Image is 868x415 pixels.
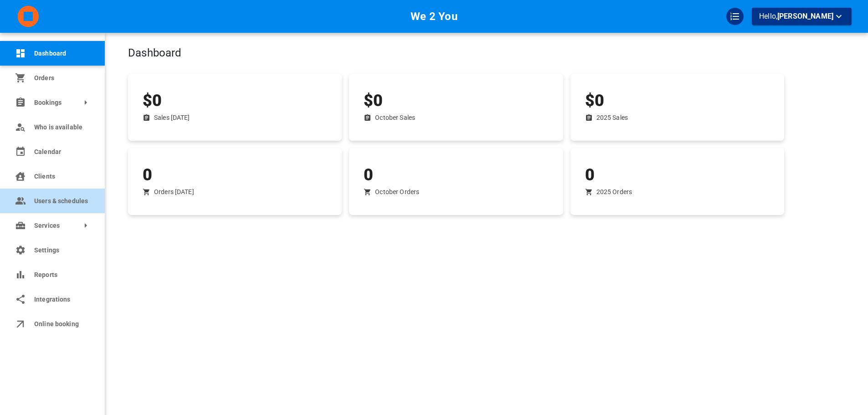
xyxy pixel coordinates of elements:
span: $0 [585,91,604,110]
p: Hello, [759,11,844,22]
span: Bookings [34,98,43,108]
p: 2025 Orders [596,187,632,197]
span: $0 [143,91,162,110]
span: $0 [364,91,383,110]
h4: Dashboard [128,46,669,60]
span: Clients [34,172,91,181]
div: QuickStart Guide [726,8,744,25]
p: Orders Today [154,187,194,197]
span: [PERSON_NAME] [777,12,833,20]
p: Sales Today [154,113,190,123]
span: Orders [34,73,91,83]
span: Reports [34,270,91,280]
span: 0 [364,165,373,184]
span: Calendar [34,147,91,157]
span: Services [34,221,43,231]
p: 2025 Sales [596,113,628,123]
button: Hello,[PERSON_NAME] [752,8,852,25]
span: 0 [143,165,152,184]
h6: We 2 You [411,8,457,25]
img: company-logo [16,5,40,28]
span: Dashboard [34,49,91,58]
p: October Sales [375,113,415,123]
span: 0 [585,165,595,184]
span: Online booking [34,319,91,329]
span: Integrations [34,295,91,304]
span: Settings [34,246,91,255]
span: Who is available [34,123,91,132]
p: October Orders [375,187,419,197]
span: Users & schedules [34,196,91,206]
